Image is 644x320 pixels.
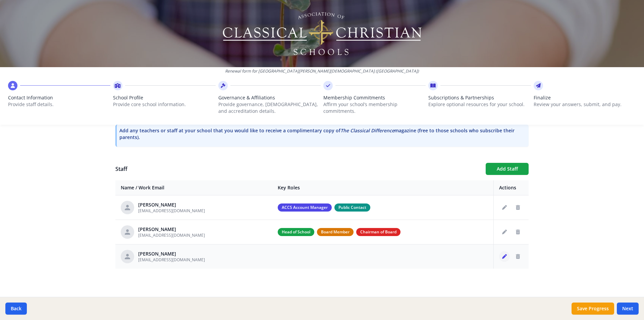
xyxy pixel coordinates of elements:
[334,203,370,212] span: Public Contact
[115,165,480,173] h1: Staff
[218,94,321,101] span: Governance & Affiliations
[499,251,510,262] button: Edit staff
[222,10,423,57] img: Logo
[499,202,510,213] button: Edit staff
[138,208,205,214] span: [EMAIL_ADDRESS][DOMAIN_NAME]
[428,94,531,101] span: Subscriptions & Partnerships
[218,101,321,115] p: Provide governance, [DEMOGRAPHIC_DATA], and accreditation details.
[138,257,205,263] span: [EMAIL_ADDRESS][DOMAIN_NAME]
[113,94,215,101] span: School Profile
[272,180,493,195] th: Key Roles
[113,101,215,108] p: Provide core school information.
[534,101,636,108] p: Review your answers, submit, and pay.
[278,228,314,236] span: Head of School
[572,303,614,315] button: Save Progress
[138,232,205,238] span: [EMAIL_ADDRESS][DOMAIN_NAME]
[513,202,523,213] button: Delete staff
[115,180,272,195] th: Name / Work Email
[8,101,110,108] p: Provide staff details.
[323,101,426,115] p: Affirm your school’s membership commitments.
[340,127,394,134] i: The Classical Difference
[499,227,510,237] button: Edit staff
[138,226,205,233] div: [PERSON_NAME]
[617,303,639,315] button: Next
[534,94,636,101] span: Finalize
[356,228,400,236] span: Chairman of Board
[119,127,526,141] p: Add any teachers or staff at your school that you would like to receive a complimentary copy of m...
[428,101,531,108] p: Explore optional resources for your school.
[138,250,205,257] div: [PERSON_NAME]
[317,228,354,236] span: Board Member
[323,94,426,101] span: Membership Commitments
[278,203,332,212] span: ACCS Account Manager
[5,303,27,315] button: Back
[8,94,110,101] span: Contact Information
[138,201,205,208] div: [PERSON_NAME]
[513,227,523,237] button: Delete staff
[486,163,529,175] button: Add Staff
[513,251,523,262] button: Delete staff
[494,180,529,195] th: Actions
